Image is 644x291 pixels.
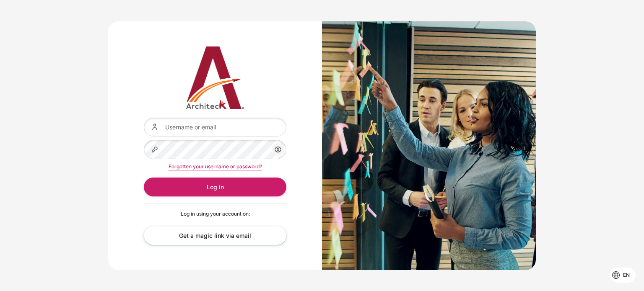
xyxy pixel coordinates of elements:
[144,46,286,109] a: Architeck 12 Architeck 12
[610,268,636,283] button: Languages
[144,46,286,109] img: Architeck 12
[144,226,286,245] a: Get a magic link via email
[144,210,286,218] p: Log in using your account on:
[169,163,262,170] a: Forgotten your username or password?
[144,178,286,196] button: Log in
[144,118,286,136] input: Username or email
[623,271,630,279] span: en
